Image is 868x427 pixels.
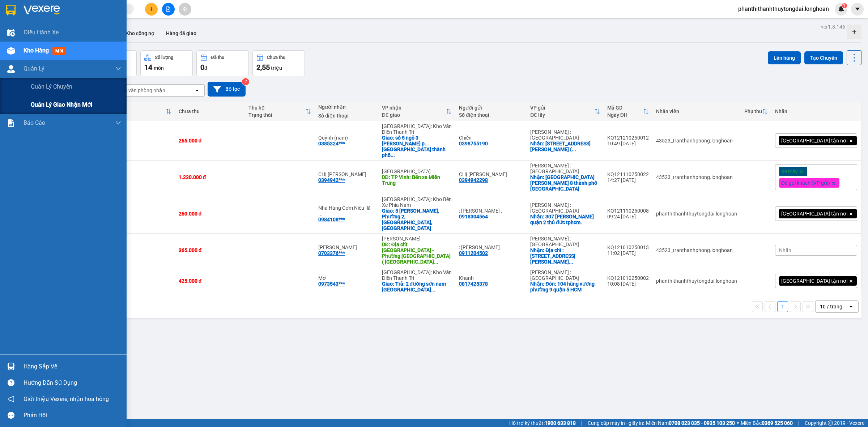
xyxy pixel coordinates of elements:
[607,135,649,141] div: KQ121210250012
[768,51,801,64] button: Lên hàng
[382,112,446,118] div: ĐC giao
[459,208,523,214] div: : NGUYEN BICH LIEN .
[781,210,847,217] span: [GEOGRAPHIC_DATA] tận nơi
[607,250,649,256] div: 11:02 [DATE]
[271,65,282,71] span: triệu
[179,138,241,144] div: 265.000 đ
[382,281,452,293] div: Giao: Trả: 2 đường sơn nam phường hiến nam tp hưng yên tỉnh hưng yên
[607,208,649,214] div: KQ121110250008
[382,174,452,186] div: DĐ: TP Vinh: Bến xe Miền Trung
[115,66,121,72] span: down
[24,28,59,37] span: Điều hành xe
[530,202,600,214] div: [PERSON_NAME] : [GEOGRAPHIC_DATA]
[196,50,249,76] button: Đã thu0đ
[848,304,854,309] svg: open
[115,120,121,126] span: down
[318,135,374,141] div: Quỳnh (nam)
[252,50,305,76] button: Chưa thu2,55 triệu
[741,419,793,427] span: Miền Bắc
[569,259,573,265] span: ...
[530,269,600,281] div: [PERSON_NAME] : [GEOGRAPHIC_DATA]
[744,108,762,114] div: Phụ thu
[8,412,14,419] span: message
[318,244,374,250] div: Lương Thị Thoả
[572,146,576,152] span: ...
[781,137,847,144] span: [GEOGRAPHIC_DATA] tận nơi
[208,82,246,97] button: Bộ lọc
[838,6,844,12] img: icon-new-feature
[798,419,799,427] span: |
[530,214,600,225] div: Nhận: 307 Nguyễn duy trinh quận 2 thủ đức tphcm.
[7,29,15,37] img: warehouse-icon
[607,214,649,219] div: 09:24 [DATE]
[111,105,166,111] div: Đã thu
[6,5,16,16] img: logo-vxr
[459,250,488,256] div: 0911204502
[204,65,207,71] span: đ
[382,168,452,174] div: [GEOGRAPHIC_DATA]
[530,247,600,265] div: Nhận: Địa chỉ : 157 Nguyễn Tất Thành, P.18, Q.4, Phường 18, Quận 4, Hồ Chí Minh, Việt Nam
[162,3,175,16] button: file-add
[732,4,835,13] span: phanthithanhthuytongdai.longhoan
[777,301,788,312] button: 1
[318,113,374,119] div: Số điện thoại
[843,3,846,8] span: 1
[318,205,374,217] div: Nhà Hàng Cơm Niêu -lẩu -nướng Now Dalat
[607,105,643,111] div: Mã GD
[24,361,121,372] div: Hàng sắp về
[7,65,15,73] img: warehouse-icon
[179,174,241,180] div: 1.230.000 đ
[842,3,847,8] sup: 1
[459,112,523,118] div: Số điện thoại
[459,141,488,146] div: 0398755190
[144,63,152,72] span: 14
[382,135,452,158] div: Giao: số 5 ngõ 3 Ngô Đình Mẫn p. Hà Đông. thành phố Hà Nội
[382,123,452,135] div: [GEOGRAPHIC_DATA]: Kho Văn Điển Thanh Trì
[382,105,446,111] div: VP nhận
[656,108,737,114] div: Nhân viên
[155,55,173,60] div: Số lượng
[781,278,847,284] span: [GEOGRAPHIC_DATA] tận nơi
[530,105,594,111] div: VP gửi
[530,236,600,247] div: [PERSON_NAME] : [GEOGRAPHIC_DATA]
[527,102,603,121] th: Toggle SortBy
[318,104,374,110] div: Người nhận
[828,420,833,426] span: copyright
[459,244,523,250] div: : Trần Trọng Trường
[31,100,92,109] span: Quản lý giao nhận mới
[434,259,438,265] span: ...
[607,112,643,118] div: Ngày ĐH
[581,419,582,427] span: |
[656,174,737,180] div: 43523_tranthanhphong.longhoan
[7,363,15,370] img: warehouse-icon
[607,177,649,183] div: 14:27 [DATE]
[107,102,175,121] th: Toggle SortBy
[530,112,594,118] div: ĐC lấy
[8,396,14,402] span: notification
[775,108,857,114] div: Nhãn
[781,180,830,186] span: Đã gọi khách (VP gửi)
[7,47,15,55] img: warehouse-icon
[530,281,600,293] div: Nhận: Đón: 104 hùng vương phường 9 quận 5 HCM
[24,394,109,403] span: Giới thiệu Vexere, nhận hoa hồng
[656,247,737,253] div: 43523_tranthanhphong.longhoan
[140,50,193,76] button: Số lượng14món
[145,3,158,16] button: plus
[115,87,165,94] div: Chọn văn phòng nhận
[741,102,771,121] th: Toggle SortBy
[607,281,649,287] div: 10:08 [DATE]
[245,102,315,121] th: Toggle SortBy
[459,177,488,183] div: 0394942298
[24,64,44,73] span: Quản Lý
[737,422,739,424] span: ⚪️
[382,269,452,281] div: [GEOGRAPHIC_DATA]: Kho Văn Điển Thanh Trì
[851,3,864,16] button: caret-down
[382,242,452,265] div: DĐ: Địa chỉ: Trung Lương - Phường Bắc Hồng Lĩnh ( Tx Hồng Lĩnh )- Hà Tĩnh
[545,420,576,426] strong: 1900 633 818
[24,47,49,54] span: Kho hàng
[166,7,171,12] span: file-add
[382,196,452,208] div: [GEOGRAPHIC_DATA]: Kho Bến Xe Phía Nam
[382,208,452,231] div: Giao: 5 Đường Lý Tự Trọng, Phường 2, Đà Lạt, Lâm Đồng
[854,6,861,12] span: caret-down
[459,135,523,141] div: Chiến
